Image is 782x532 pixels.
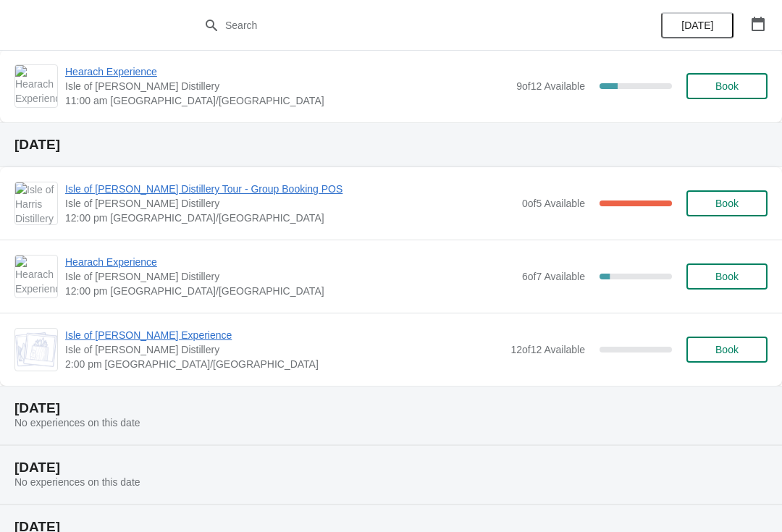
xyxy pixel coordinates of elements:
[686,337,768,363] button: Book
[686,73,768,99] button: Book
[715,344,739,355] span: Book
[715,198,739,209] span: Book
[14,417,140,428] span: No experiences on this date
[686,263,768,290] button: Book
[65,93,509,108] span: 11:00 am [GEOGRAPHIC_DATA]/[GEOGRAPHIC_DATA]
[65,79,509,93] span: Isle of [PERSON_NAME] Distillery
[715,271,739,282] span: Book
[65,211,515,225] span: 12:00 pm [GEOGRAPHIC_DATA]/[GEOGRAPHIC_DATA]
[65,328,503,342] span: Isle of [PERSON_NAME] Experience
[65,357,503,371] span: 2:00 pm [GEOGRAPHIC_DATA]/[GEOGRAPHIC_DATA]
[522,198,585,209] span: 0 of 5 Available
[65,182,515,196] span: Isle of [PERSON_NAME] Distillery Tour - Group Booking POS
[15,65,57,107] img: Hearach Experience | Isle of Harris Distillery | 11:00 am Europe/London
[686,190,768,216] button: Book
[14,476,140,488] span: No experiences on this date
[14,460,768,475] h2: [DATE]
[15,256,57,297] img: Hearach Experience | Isle of Harris Distillery | 12:00 pm Europe/London
[522,271,585,282] span: 6 of 7 Available
[65,255,515,269] span: Hearach Experience
[65,269,515,284] span: Isle of [PERSON_NAME] Distillery
[65,342,503,357] span: Isle of [PERSON_NAME] Distillery
[65,196,515,211] span: Isle of [PERSON_NAME] Distillery
[516,80,585,92] span: 9 of 12 Available
[65,284,515,298] span: 12:00 pm [GEOGRAPHIC_DATA]/[GEOGRAPHIC_DATA]
[510,344,585,355] span: 12 of 12 Available
[14,138,768,152] h2: [DATE]
[14,401,768,415] h2: [DATE]
[65,64,509,79] span: Hearach Experience
[681,20,713,31] span: [DATE]
[715,80,739,92] span: Book
[15,332,57,367] img: Isle of Harris Gin Experience | Isle of Harris Distillery | 2:00 pm Europe/London
[224,12,586,38] input: Search
[15,182,57,224] img: Isle of Harris Distillery Tour - Group Booking POS | Isle of Harris Distillery | 12:00 pm Europe/...
[661,12,733,38] button: [DATE]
